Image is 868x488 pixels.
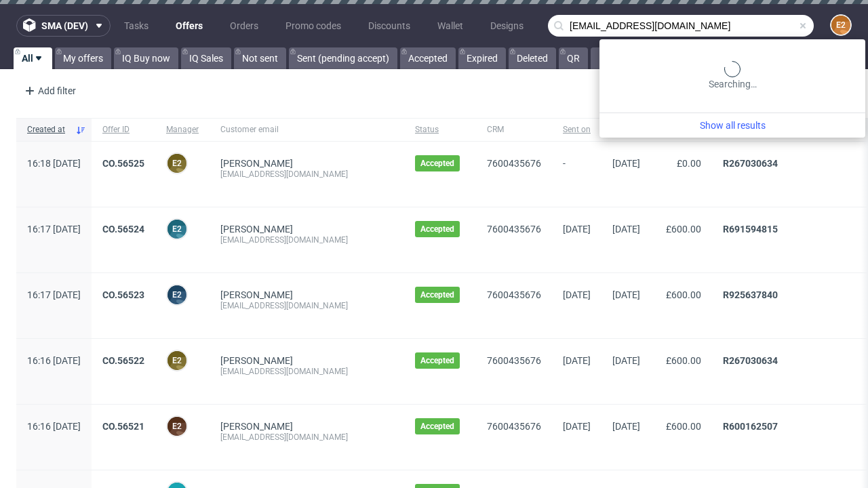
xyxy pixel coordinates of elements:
span: £600.00 [666,421,701,432]
a: [PERSON_NAME] [220,289,293,300]
span: [DATE] [563,421,591,432]
a: Not sent [234,47,286,69]
figcaption: e2 [167,351,186,370]
span: £0.00 [677,158,701,169]
div: [EMAIL_ADDRESS][DOMAIN_NAME] [220,235,393,245]
a: My offers [55,47,111,69]
a: 7600435676 [487,224,541,235]
span: [DATE] [563,355,591,366]
a: R691594815 [723,224,778,235]
a: IQ Buy now [114,47,178,69]
a: CO.56521 [102,421,144,432]
div: [EMAIL_ADDRESS][DOMAIN_NAME] [220,366,393,377]
span: [DATE] [612,289,640,300]
a: 7600435676 [487,355,541,366]
span: Manager [166,124,199,136]
span: £600.00 [666,224,701,235]
figcaption: e2 [167,154,186,173]
a: Orders [222,15,267,37]
span: Accepted [420,158,454,169]
span: [DATE] [612,355,640,366]
a: Expired [458,47,506,69]
span: 16:18 [DATE] [27,158,81,169]
span: Created at [27,124,70,136]
a: R600162507 [723,421,778,432]
a: [PERSON_NAME] [220,158,293,169]
span: 16:17 [DATE] [27,289,81,300]
div: Add filter [19,80,79,102]
span: Sent on [563,124,591,136]
a: QR [559,47,588,69]
a: CO.56523 [102,289,144,300]
a: Users [542,15,583,37]
div: [EMAIL_ADDRESS][DOMAIN_NAME] [220,432,393,443]
span: Accepted [420,421,454,432]
figcaption: e2 [167,285,186,304]
span: Accepted [420,224,454,235]
a: R925637840 [723,289,778,300]
figcaption: e2 [167,220,186,239]
a: Offers [167,15,211,37]
div: Searching… [605,61,860,91]
a: [PERSON_NAME] [220,421,293,432]
span: Customer email [220,124,393,136]
a: R267030634 [723,355,778,366]
span: 16:17 [DATE] [27,224,81,235]
a: Wallet [429,15,471,37]
a: Show all results [605,119,860,132]
span: Accepted [420,355,454,366]
a: 7600435676 [487,289,541,300]
span: [DATE] [612,421,640,432]
figcaption: e2 [167,417,186,436]
a: Sent (pending accept) [289,47,397,69]
a: CO.56524 [102,224,144,235]
a: All [14,47,52,69]
span: Accepted [420,289,454,300]
span: [DATE] [563,289,591,300]
a: Deleted [509,47,556,69]
a: Designs [482,15,532,37]
span: CRM [487,124,541,136]
figcaption: e2 [831,16,850,35]
div: [EMAIL_ADDRESS][DOMAIN_NAME] [220,300,393,311]
span: Offer ID [102,124,144,136]
span: sma (dev) [41,21,88,30]
a: CO.56522 [102,355,144,366]
span: £600.00 [666,355,701,366]
a: Promo codes [277,15,349,37]
a: Discounts [360,15,418,37]
span: - [563,158,591,190]
span: [DATE] [563,224,591,235]
a: CO.56525 [102,158,144,169]
a: Tasks [116,15,157,37]
span: [DATE] [612,224,640,235]
span: [DATE] [612,158,640,169]
div: [EMAIL_ADDRESS][DOMAIN_NAME] [220,169,393,180]
a: [PERSON_NAME] [220,224,293,235]
span: 16:16 [DATE] [27,355,81,366]
a: R267030634 [723,158,778,169]
a: 7600435676 [487,158,541,169]
a: 7600435676 [487,421,541,432]
span: 16:16 [DATE] [27,421,81,432]
span: Status [415,124,465,136]
a: Accepted [400,47,456,69]
span: £600.00 [666,289,701,300]
a: [PERSON_NAME] [220,355,293,366]
a: IQ Sales [181,47,231,69]
button: sma (dev) [16,15,111,37]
